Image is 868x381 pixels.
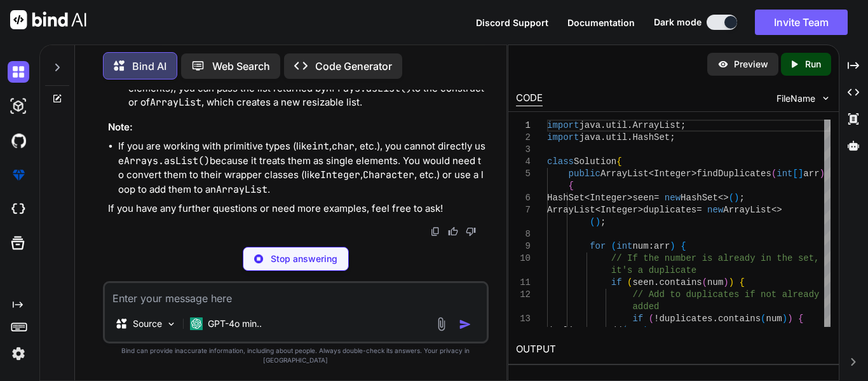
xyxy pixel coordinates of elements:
[363,169,414,181] code: Character
[595,205,600,215] span: <
[516,240,531,253] div: 9
[627,193,632,203] span: >
[718,314,761,324] span: contains
[212,59,270,74] p: Web Search
[740,277,745,287] span: {
[508,335,839,364] h2: OUTPUT
[332,140,355,153] code: char
[590,193,627,203] span: Integer
[649,326,654,336] span: ;
[670,241,675,251] span: )
[434,317,449,331] img: attachment
[793,169,798,179] span: [
[654,16,702,29] span: Dark mode
[670,132,675,142] span: ;
[190,317,203,330] img: GPT-4o mini
[516,168,531,180] div: 5
[611,241,616,251] span: (
[8,164,29,186] img: premium
[516,144,531,156] div: 3
[574,156,616,167] span: Solution
[761,314,766,324] span: (
[654,241,670,251] span: arr
[782,314,787,324] span: )
[627,132,632,142] span: .
[476,16,548,29] button: Discord Support
[208,317,262,330] p: GPT-4o min..
[569,181,574,191] span: {
[606,132,627,142] span: util
[8,95,29,117] img: darkAi-studio
[632,301,659,312] span: added
[600,132,606,142] span: .
[590,217,595,227] span: (
[798,314,803,324] span: {
[315,59,392,74] p: Code Generator
[516,192,531,204] div: 6
[326,82,412,95] code: Arrays.asList()
[600,326,606,336] span: .
[611,253,820,263] span: // If the number is already in the set,
[516,91,543,106] div: CODE
[734,58,768,71] p: Preview
[516,289,531,301] div: 12
[547,156,574,167] span: class
[638,205,643,215] span: >
[516,325,531,337] div: 14
[729,277,734,287] span: )
[649,314,654,324] span: (
[516,228,531,240] div: 8
[600,120,606,130] span: .
[579,120,600,130] span: java
[659,314,712,324] span: duplicates
[516,277,531,289] div: 11
[707,205,723,215] span: new
[8,61,29,83] img: darkChat
[681,241,686,251] span: {
[611,277,622,287] span: if
[606,326,621,336] span: add
[320,169,360,181] code: Integer
[118,139,486,197] li: If you are working with primitive types (like , , etc.), you cannot directly use because it treat...
[516,313,531,325] div: 13
[632,241,648,251] span: num
[654,277,659,287] span: .
[10,10,86,29] img: Bind AI
[516,120,531,132] div: 1
[547,132,579,142] span: import
[729,193,734,203] span: (
[723,205,782,215] span: ArrayList<>
[590,241,606,251] span: for
[8,198,29,220] img: cloudideIcon
[734,193,739,203] span: )
[659,277,702,287] span: contains
[632,120,681,130] span: ArrayList
[649,241,654,251] span: :
[606,120,627,130] span: util
[516,253,531,265] div: 10
[627,326,643,336] span: num
[702,277,707,287] span: (
[632,289,819,300] span: // Add to duplicates if not already
[108,202,486,216] p: If you have any further questions or need more examples, feel free to ask!
[803,169,819,179] span: arr
[755,10,848,35] button: Invite Team
[649,169,654,179] span: <
[611,265,696,275] span: it's a duplicate
[632,132,670,142] span: HashSet
[776,169,792,179] span: int
[776,92,815,105] span: FileName
[681,120,686,130] span: ;
[103,346,489,365] p: Bind can provide inaccurate information, including about people. Always double-check its answers....
[771,169,776,179] span: (
[723,277,728,287] span: )
[654,193,659,203] span: =
[567,16,635,29] button: Documentation
[476,17,548,28] span: Discord Support
[216,183,268,196] code: ArrayList
[798,169,803,179] span: ]
[133,317,162,330] p: Source
[547,326,600,336] span: duplicates
[600,217,606,227] span: ;
[627,277,632,287] span: (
